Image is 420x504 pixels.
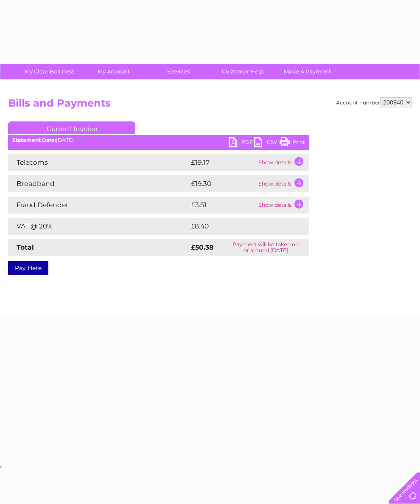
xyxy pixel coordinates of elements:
a: My Clear Business [14,64,84,79]
td: VAT @ 20% [8,218,189,235]
td: Show details [256,175,309,192]
strong: £50.38 [191,243,213,251]
a: Pay Here [8,261,48,275]
a: Current Invoice [8,121,135,134]
td: £8.40 [189,218,290,235]
td: Broadband [8,175,189,192]
td: £19.30 [189,175,256,192]
td: £19.17 [189,154,256,171]
h2: Bills and Payments [8,97,412,113]
a: Make A Payment [272,64,342,79]
td: Fraud Defender [8,197,189,214]
div: [DATE] [8,137,309,143]
td: Payment will be taken on or around [DATE] [222,239,309,256]
strong: Total [17,243,34,251]
a: PDF [229,137,254,149]
a: Services [143,64,213,79]
td: Show details [256,154,309,171]
td: Telecoms [8,154,189,171]
a: Customer Help [208,64,278,79]
a: My Account [79,64,149,79]
td: Show details [256,197,309,214]
td: £3.51 [189,197,256,214]
a: CSV [254,137,280,149]
div: Account number [336,97,412,107]
b: Statement Date: [12,137,56,143]
a: Print [280,137,305,149]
